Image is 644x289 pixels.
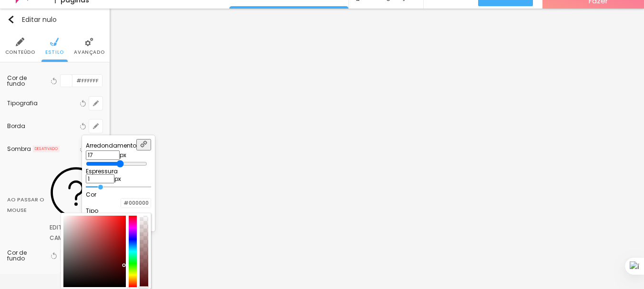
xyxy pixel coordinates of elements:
font: Tipo [86,207,98,215]
img: Ícone [140,140,147,148]
font: Espressura [86,167,118,175]
font: px [120,151,126,159]
font: Arredondamento [86,141,136,149]
font: px [114,175,121,183]
font: Cor [86,190,96,199]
